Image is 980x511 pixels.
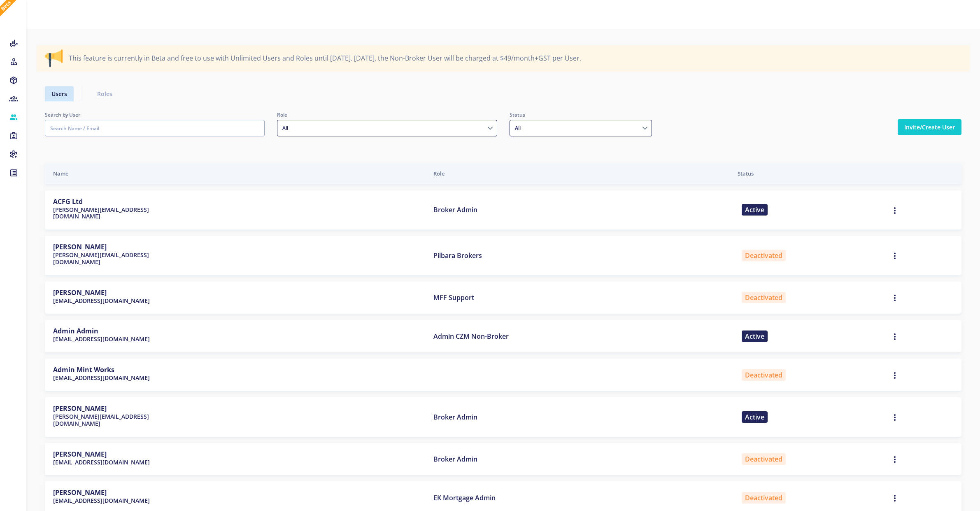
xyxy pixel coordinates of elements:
[433,493,496,502] span: EK Mortgage Admin
[69,54,581,62] span: This feature is currently in Beta and free to use with Unlimited Users and Roles until [DATE]. [D...
[53,298,150,305] h6: [EMAIL_ADDRESS][DOMAIN_NAME]
[433,332,509,341] span: Admin CZM Non-Broker
[742,453,786,465] span: Deactivated
[53,497,150,504] h6: [EMAIL_ADDRESS][DOMAIN_NAME]
[53,365,114,374] b: Admin Mint Works
[53,252,168,266] h6: [PERSON_NAME][EMAIL_ADDRESS][DOMAIN_NAME]
[433,293,474,302] span: MFF Support
[433,205,477,214] span: Broker Admin
[53,197,83,206] b: ACFG Ltd
[45,86,74,101] a: Users
[53,242,107,251] b: [PERSON_NAME]
[742,204,768,216] span: Active
[45,120,265,136] input: Search Name / Email
[45,111,265,119] label: Search by User
[433,170,725,178] div: Role
[433,413,477,422] span: Broker Admin
[53,336,150,343] h6: [EMAIL_ADDRESS][DOMAIN_NAME]
[53,450,107,459] b: [PERSON_NAME]
[53,488,107,497] b: [PERSON_NAME]
[898,119,961,135] button: Invite/Create User
[742,369,786,381] span: Deactivated
[742,331,768,342] span: Active
[91,86,119,101] a: Roles
[53,404,107,413] b: [PERSON_NAME]
[53,375,150,382] h6: [EMAIL_ADDRESS][DOMAIN_NAME]
[53,413,168,427] h6: [PERSON_NAME][EMAIL_ADDRESS][DOMAIN_NAME]
[742,411,768,423] span: Active
[53,459,150,466] h6: [EMAIL_ADDRESS][DOMAIN_NAME]
[433,455,477,464] span: Broker Admin
[433,251,482,260] span: Pilbara Brokers
[277,111,497,119] label: Role
[53,206,168,220] h6: [PERSON_NAME][EMAIL_ADDRESS][DOMAIN_NAME]
[738,170,878,178] div: Status
[53,326,98,335] b: Admin Admin
[742,250,786,261] span: Deactivated
[742,492,786,504] span: Deactivated
[510,111,652,119] label: Status
[53,288,107,297] b: [PERSON_NAME]
[742,292,786,303] span: Deactivated
[45,49,63,68] img: announcement
[53,170,421,178] div: Name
